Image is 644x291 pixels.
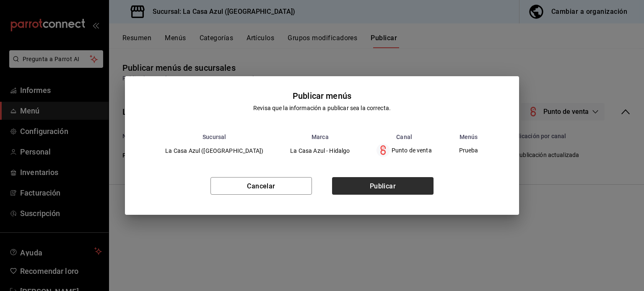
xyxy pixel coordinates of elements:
font: Cancelar [247,182,275,190]
font: La Casa Azul ([GEOGRAPHIC_DATA]) [165,147,263,154]
font: Prueba [459,147,478,154]
button: Cancelar [210,177,312,195]
font: Canal [396,134,412,140]
font: Sucursal [203,134,226,140]
font: Revisa que la información a publicar sea la correcta. [253,105,391,111]
button: Publicar [332,177,434,195]
font: Menús [460,134,478,140]
font: La Casa Azul - Hidalgo [290,147,350,154]
font: Punto de venta [392,147,432,154]
font: Publicar menús [293,91,351,101]
font: Marca [312,134,329,140]
font: Publicar [370,182,396,190]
